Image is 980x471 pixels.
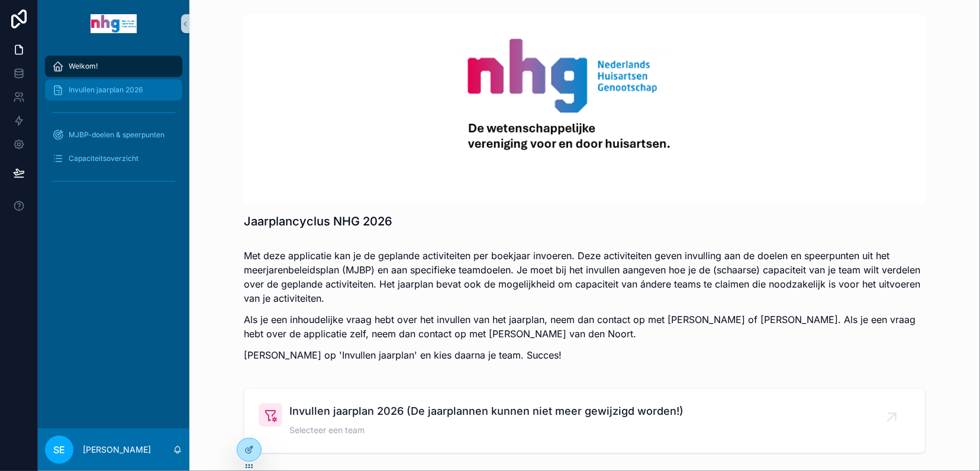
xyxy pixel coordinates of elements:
div: scrollable content [38,47,189,206]
span: Invullen jaarplan 2026 (De jaarplannen kunnen niet meer gewijzigd worden!) [289,403,684,420]
p: [PERSON_NAME] [83,444,151,456]
a: Capaciteitsoverzicht [45,148,182,169]
a: Invullen jaarplan 2026 (De jaarplannen kunnen niet meer gewijzigd worden!)Selecteer een team [244,389,925,453]
a: Welkom! [45,56,182,77]
span: Capaciteitsoverzicht [69,154,138,163]
h1: Jaarplancyclus NHG 2026 [244,213,392,230]
img: App logo [91,14,137,33]
span: Selecteer een team [289,424,684,436]
p: [PERSON_NAME] op 'Invullen jaarplan' en kies daarna je team. Succes! [244,348,926,362]
p: Met deze applicatie kan je de geplande activiteiten per boekjaar invoeren. Deze activiteiten geve... [244,249,926,305]
span: SE [53,443,65,457]
a: MJBP-doelen & speerpunten [45,124,182,146]
p: Als je een inhoudelijke vraag hebt over het invullen van het jaarplan, neem dan contact op met [P... [244,312,926,341]
span: Welkom! [69,62,98,71]
a: Invullen jaarplan 2026 [45,79,182,101]
span: MJBP-doelen & speerpunten [69,130,165,140]
span: Invullen jaarplan 2026 [69,85,143,95]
